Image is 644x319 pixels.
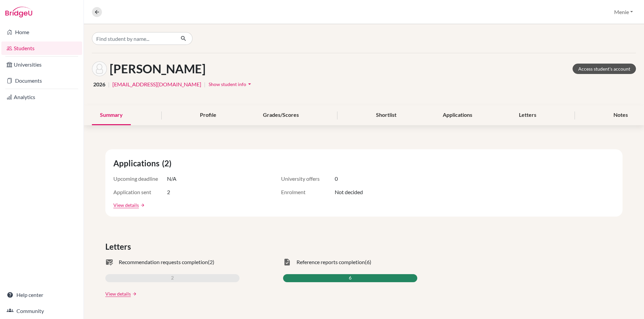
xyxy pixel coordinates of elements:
a: Community [1,304,82,318]
div: Profile [192,105,224,125]
a: arrow_forward [139,203,145,208]
a: Documents [1,74,82,87]
span: task [283,258,291,266]
span: mark_email_read [105,258,113,266]
span: N/A [167,175,176,183]
img: Bridge-U [5,7,32,17]
span: University offers [281,175,335,183]
a: Access student's account [573,64,636,74]
a: Analytics [1,90,82,104]
span: | [108,80,110,88]
span: (2) [208,258,214,266]
button: Show student infoarrow_drop_down [208,79,253,89]
div: Shortlist [368,105,405,125]
span: | [204,80,206,88]
a: Universities [1,58,82,71]
h1: [PERSON_NAME] [110,62,206,76]
span: 0 [335,175,338,183]
a: View details [105,290,131,297]
input: Find student by name... [92,32,175,45]
i: arrow_drop_down [246,81,253,87]
span: 2 [171,274,174,282]
span: Not decided [335,188,363,196]
div: Letters [511,105,544,125]
a: Help center [1,288,82,302]
span: 2 [167,188,170,196]
a: View details [113,202,139,209]
div: Summary [92,105,131,125]
span: Recommendation requests completion [119,258,208,266]
span: Upcoming deadline [113,175,167,183]
span: Applications [113,157,162,169]
div: Notes [605,105,636,125]
a: [EMAIL_ADDRESS][DOMAIN_NAME] [112,80,201,88]
span: (2) [162,157,174,169]
span: (6) [365,258,371,266]
button: Menie [611,6,636,18]
span: Letters [105,241,133,253]
span: 6 [349,274,352,282]
a: Home [1,25,82,39]
a: arrow_forward [131,292,137,296]
img: Arjun Krishnani's avatar [92,61,107,76]
div: Applications [435,105,480,125]
span: Enrolment [281,188,335,196]
a: Students [1,42,82,55]
span: Show student info [209,81,246,87]
span: Reference reports completion [297,258,365,266]
span: 2026 [93,80,105,88]
span: Application sent [113,188,167,196]
div: Grades/Scores [255,105,307,125]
